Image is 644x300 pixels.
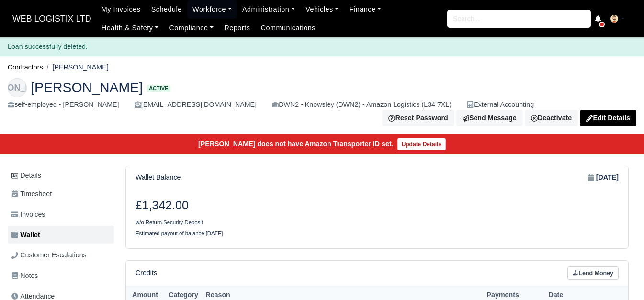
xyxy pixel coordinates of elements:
[580,110,636,126] a: Edit Details
[447,10,591,28] input: Search...
[397,138,446,150] a: Update Details
[8,246,114,265] a: Customer Escalations
[136,231,223,236] small: Estimated payout of balance [DATE]
[456,110,523,126] a: Send Message
[147,85,170,92] span: Active
[0,70,644,135] div: Javade Alam
[8,9,96,28] span: WEB LOGISTIX LTD
[8,205,114,224] a: Invoices
[136,269,157,277] h6: Credits
[272,99,452,110] div: DWN2 - Knowsley (DWN2) - Amazon Logistics (L34 7XL)
[8,266,114,285] a: Notes
[96,19,164,37] a: Health & Safety
[11,188,52,199] span: Timesheet
[8,99,119,110] div: self-employed - [PERSON_NAME]
[8,10,96,28] a: WEB LOGISTIX LTD
[596,172,619,183] strong: [DATE]
[11,250,87,261] span: Customer Escalations
[467,99,534,110] div: External Accounting
[164,19,219,37] a: Compliance
[8,78,27,97] div: [PERSON_NAME]
[8,185,114,203] a: Timesheet
[11,209,45,220] span: Invoices
[8,226,114,244] a: Wallet
[136,219,203,225] small: w/o Return Security Deposit
[219,19,255,37] a: Reports
[567,266,619,280] a: Lend Money
[11,230,40,241] span: Wallet
[43,62,109,73] li: [PERSON_NAME]
[382,110,454,126] button: Reset Password
[8,63,43,71] a: Contractors
[525,110,578,126] a: Deactivate
[8,167,114,185] a: Details
[135,99,257,110] div: [EMAIL_ADDRESS][DOMAIN_NAME]
[256,19,321,37] a: Communications
[136,198,370,213] h3: £1,342.00
[11,270,38,281] span: Notes
[136,173,181,182] h6: Wallet Balance
[596,254,644,300] iframe: Chat Widget
[31,81,143,94] span: [PERSON_NAME]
